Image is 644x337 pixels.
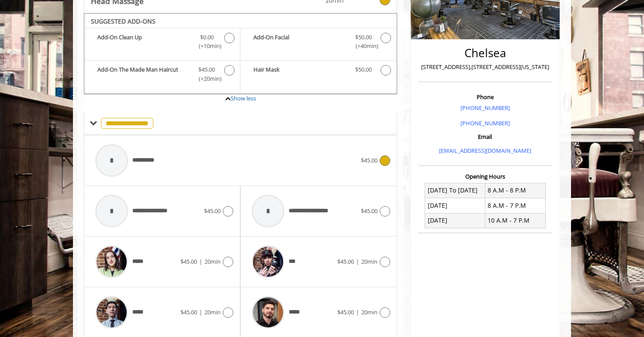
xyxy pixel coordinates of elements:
div: Head Massage Add-onS [84,13,397,94]
span: 20min [361,258,377,265]
label: Add-On Facial [245,33,392,53]
b: Add-On The Made Man Haircut [97,65,190,83]
b: Hair Mask [253,65,346,76]
h3: Phone [420,94,550,100]
label: Hair Mask [245,65,392,78]
h2: Chelsea [420,47,550,59]
span: (+20min ) [194,74,220,83]
span: $45.00 [337,258,354,265]
td: [DATE] [425,198,485,213]
span: $45.00 [361,156,377,164]
span: 20min [204,258,221,265]
span: | [199,308,202,316]
span: | [356,308,359,316]
p: [STREET_ADDRESS],[STREET_ADDRESS][US_STATE] [420,62,550,72]
h3: Opening Hours [418,173,552,179]
b: Add-On Facial [253,33,346,51]
a: [EMAIL_ADDRESS][DOMAIN_NAME] [439,147,531,155]
td: 8 A.M - 8 P.M [485,183,545,198]
b: SUGGESTED ADD-ONS [91,17,156,25]
td: [DATE] [425,213,485,228]
label: Add-On Clean Up [89,33,235,53]
span: $0.00 [200,33,214,42]
span: $45.00 [337,308,354,316]
td: [DATE] To [DATE] [425,183,485,198]
span: $45.00 [361,207,377,215]
span: $45.00 [180,308,197,316]
label: Add-On The Made Man Haircut [89,65,235,86]
span: 20min [204,308,221,316]
a: [PHONE_NUMBER] [460,104,510,112]
span: | [199,258,202,265]
span: | [356,258,359,265]
a: Show less [231,94,256,102]
span: $45.00 [204,207,221,215]
span: $50.00 [355,33,372,42]
h3: Email [420,134,550,140]
td: 10 A.M - 7 P.M [485,213,545,228]
td: 8 A.M - 7 P.M [485,198,545,213]
span: (+10min ) [194,41,220,51]
a: [PHONE_NUMBER] [460,119,510,127]
span: $45.00 [180,258,197,265]
span: (+40min ) [350,41,376,51]
span: $50.00 [355,65,372,74]
b: Add-On Clean Up [97,33,190,51]
span: $45.00 [198,65,215,74]
span: 20min [361,308,377,316]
